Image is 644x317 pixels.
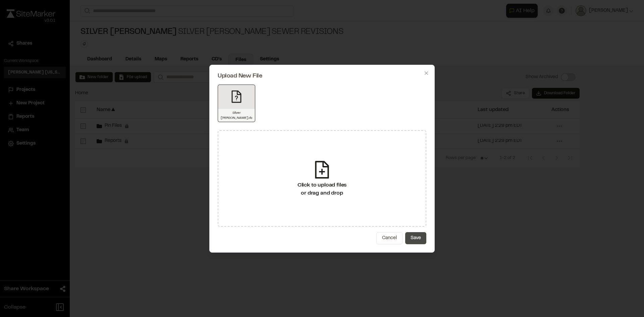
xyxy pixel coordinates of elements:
[218,130,426,227] div: Click to upload filesor drag and drop
[218,73,426,79] h2: Upload New File
[298,181,347,197] div: Click to upload files or drag and drop
[405,232,426,244] button: Save
[376,232,402,244] button: Cancel
[221,110,252,120] p: Silver [PERSON_NAME].dwg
